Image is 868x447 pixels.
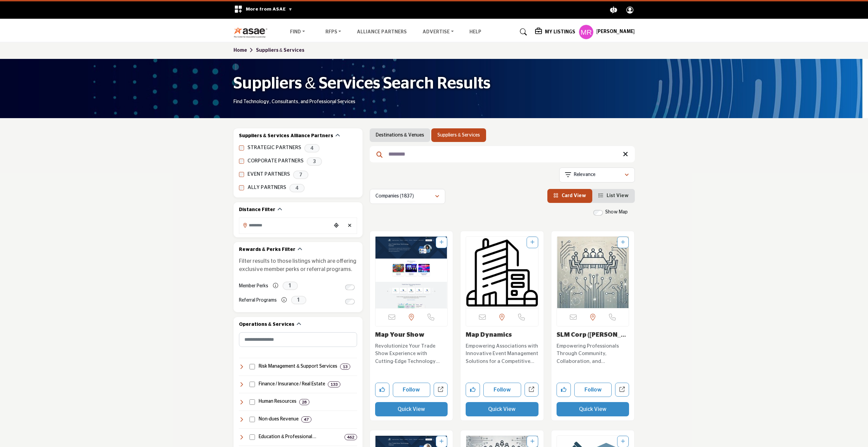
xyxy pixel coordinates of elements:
[557,402,629,416] button: Quick View
[331,382,338,387] b: 133
[375,341,448,366] a: Revolutionize Your Trade Show Experience with Cutting-Edge Technology Solutions. The company is a...
[375,237,448,308] a: Open Listing in new tab
[283,282,298,290] span: 1
[530,240,534,245] a: Add To List
[596,29,635,35] h5: [PERSON_NAME]
[234,99,355,106] p: Find Technology, Consultants, and Professional Services
[250,434,255,440] input: Select Education & Professional Development checkbox
[525,383,539,397] a: Open map-dynamics in new tab
[256,48,304,53] a: Suppliers & Services
[345,285,355,290] input: Switch to Member Perks
[259,434,342,441] h4: Education & Professional Development: Training, certification, career development, and learning s...
[246,7,292,12] span: More from ASAE
[291,296,306,304] span: 1
[375,193,414,200] p: Companies (1837)
[375,342,448,366] p: Revolutionize Your Trade Show Experience with Cutting-Edge Technology Solutions. The company is a...
[621,439,625,444] a: Add To List
[466,237,538,308] a: Open Listing in new tab
[347,435,354,440] b: 462
[557,383,571,397] button: Like company
[301,416,311,422] div: 47 Results For Non-dues Revenue
[357,30,407,34] a: Alliance Partners
[345,219,355,233] div: Clear search location
[370,146,635,162] input: Search Keyword
[598,193,629,198] a: View List
[234,27,271,38] img: Site Logo
[344,434,357,440] div: 462 Results For Education & Professional Development
[621,240,625,245] a: Add To List
[370,189,445,204] button: Companies (1837)
[418,27,459,37] a: Advertise
[239,294,277,306] label: Referral Programs
[343,364,348,369] b: 13
[375,383,389,397] button: Like company
[466,332,539,339] h3: Map Dynamics
[607,193,629,198] span: List View
[466,342,539,366] p: Empowering Associations with Innovative Event Management Solutions for a Competitive Edge This in...
[239,185,244,190] input: ALLY PARTNERS checkbox
[345,299,355,304] input: Switch to Referral Programs
[250,399,255,405] input: Select Human Resources checkbox
[259,398,296,405] h4: Human Resources: Services and solutions for employee management, benefits, recruiting, compliance...
[239,145,244,150] input: STRATEGIC PARTNERS checkbox
[376,132,424,139] a: Destinations & Venues
[239,219,331,232] input: Search Location
[375,332,424,338] a: Map Your Show
[592,189,635,203] li: List View
[304,417,309,422] b: 47
[259,363,337,370] h4: Risk Management & Support Services: Services for cancellation insurance and transportation soluti...
[547,189,592,203] li: Card View
[574,383,612,397] button: Follow
[328,381,340,387] div: 133 Results For Finance / Insurance / Real Estate
[375,332,448,339] h3: Map Your Show
[239,246,295,253] h2: Rewards & Perks Filter
[437,132,480,139] a: Suppliers & Services
[230,1,297,19] div: More from ASAE
[299,399,309,405] div: 28 Results For Human Resources
[331,219,341,233] div: Choose your current location
[239,172,244,177] input: EVENT PARTNERS checkbox
[247,144,301,152] label: STRATEGIC PARTNERS
[557,332,629,339] h3: SLM Corp (Sallie Mae)
[239,332,357,347] input: Search Category
[557,237,629,308] a: Open Listing in new tab
[259,381,325,388] h4: Finance / Insurance / Real Estate: Financial management, accounting, insurance, banking, payroll,...
[469,30,481,34] a: Help
[466,383,480,397] button: Like company
[579,25,594,39] button: Show hide supplier dropdown
[513,27,531,37] a: Search
[234,48,256,53] a: Home
[545,29,575,35] h5: My Listings
[250,364,255,369] input: Select Risk Management & Support Services checkbox
[307,157,322,166] span: 3
[557,341,629,366] a: Empowering Professionals Through Community, Collaboration, and Continuous Growth. This company op...
[434,383,448,397] a: Open map-your-show in new tab
[535,28,575,36] div: My Listings
[302,400,307,404] b: 28
[321,27,346,37] a: RFPs
[239,133,333,140] h2: Suppliers & Services Alliance Partners
[615,383,629,397] a: Open slm-corp-sallie-mae in new tab
[466,341,539,366] a: Empowering Associations with Innovative Event Management Solutions for a Competitive Edge This in...
[239,159,244,164] input: CORPORATE PARTNERS checkbox
[557,342,629,366] p: Empowering Professionals Through Community, Collaboration, and Continuous Growth. This company op...
[466,402,539,416] button: Quick View
[439,439,444,444] a: Add To List
[304,144,320,153] span: 4
[557,332,626,353] a: SLM Corp ([PERSON_NAME] [PERSON_NAME]...
[340,364,350,370] div: 13 Results For Risk Management & Support Services
[466,332,512,338] a: Map Dynamics
[574,172,595,178] p: Relevance
[247,157,304,165] label: CORPORATE PARTNERS
[259,416,299,423] h4: Non-dues Revenue: Programs like affinity partnerships, sponsorships, and other revenue-generating...
[559,167,635,182] button: Relevance
[247,184,286,192] label: ALLY PARTNERS
[605,209,628,216] label: Show Map
[234,73,491,94] h1: Suppliers & Services Search Results
[530,439,534,444] a: Add To List
[250,382,255,387] input: Select Finance / Insurance / Real Estate checkbox
[375,237,448,308] img: Map Your Show
[239,321,294,328] h2: Operations & Services
[393,383,431,397] button: Follow
[239,280,268,292] label: Member Perks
